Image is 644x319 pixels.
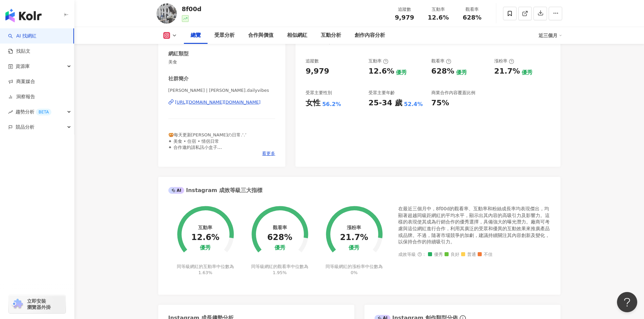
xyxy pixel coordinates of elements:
iframe: Help Scout Beacon - Open [617,292,637,312]
div: 合作與價值 [248,31,273,39]
div: 成效等級 ： [398,252,550,257]
span: 不佳 [478,252,493,257]
span: 🥨每天更新[PERSON_NAME]の日常.‘.’ ✦ 美食 • 住宿 • 情侶日常 ✦ 合作邀約請私訊小盒子 📧 [EMAIL_ADDRESS][DOMAIN_NAME] [168,132,252,156]
div: 12.6% [368,66,394,77]
div: 相似網紅 [287,31,307,39]
div: 女性 [306,98,320,108]
div: [URL][DOMAIN_NAME][DOMAIN_NAME] [175,99,261,105]
div: 互動率 [426,6,451,13]
div: 優秀 [522,69,532,76]
div: 總覽 [191,31,201,39]
div: 同等級網紅的互動率中位數為 [176,264,235,276]
span: 資源庫 [16,59,30,74]
div: 75% [431,98,449,108]
div: 在最近三個月中，8f00d的觀看率、互動率和粉絲成長率均表現傑出，均顯著超越同級距網紅的平均水平，顯示出其內容的高吸引力及影響力。這樣的表現使其成為行銷合作的優秀選擇，具備強大的曝光潛力。廠商可... [398,206,550,245]
div: 漲粉率 [347,225,361,230]
a: 商案媒合 [8,78,35,85]
span: 優秀 [428,252,443,257]
div: 互動率 [368,58,388,64]
div: 商業合作內容覆蓋比例 [431,90,475,96]
span: 趨勢分析 [16,104,51,119]
div: 網紅類型 [168,50,189,57]
div: 9,979 [306,66,329,77]
div: 互動率 [198,225,212,230]
div: Instagram 成效等級三大指標 [168,187,262,194]
div: 近三個月 [539,30,562,41]
div: 優秀 [200,245,211,251]
a: chrome extension立即安裝 瀏覽器外掛 [9,295,66,313]
div: 同等級網紅的漲粉率中位數為 [325,264,384,276]
div: 受眾主要年齡 [368,90,395,96]
div: 8f00d [182,5,201,13]
div: 52.4% [404,101,423,108]
span: rise [8,110,13,114]
span: 看更多 [262,151,275,157]
div: 同等級網紅的觀看率中位數為 [250,264,309,276]
div: 21.7% [340,233,368,242]
span: 良好 [445,252,459,257]
span: 9,979 [395,14,414,21]
div: 創作內容分析 [355,31,385,39]
div: 優秀 [349,245,359,251]
span: 美食 [168,59,276,65]
span: [PERSON_NAME] | [PERSON_NAME].dailyvibes [168,87,276,94]
span: 立即安裝 瀏覽器外掛 [27,298,51,310]
div: 追蹤數 [392,6,418,13]
img: KOL Avatar [157,3,177,24]
span: 0% [351,270,358,275]
div: 漲粉率 [494,58,514,64]
div: 21.7% [494,66,520,77]
span: 628% [463,14,482,21]
span: 普通 [461,252,476,257]
div: 受眾分析 [214,31,235,39]
div: 56.2% [322,101,341,108]
div: 優秀 [456,69,467,76]
a: searchAI 找網紅 [8,33,37,39]
div: AI [168,187,185,194]
div: BETA [36,109,51,115]
div: 社群簡介 [168,75,189,82]
img: logo [5,9,42,22]
div: 12.6% [191,233,219,242]
div: 優秀 [275,245,285,251]
a: 找貼文 [8,48,30,55]
div: 觀看率 [459,6,485,13]
div: 628% [267,233,292,242]
span: 1.63% [198,270,212,275]
span: 12.6% [428,14,449,21]
img: chrome extension [11,299,24,310]
div: 25-34 歲 [368,98,402,108]
span: 競品分析 [16,119,34,135]
div: 追蹤數 [306,58,319,64]
div: 628% [431,66,454,77]
div: 觀看率 [431,58,451,64]
div: 互動分析 [321,31,341,39]
div: 受眾主要性別 [306,90,332,96]
a: [URL][DOMAIN_NAME][DOMAIN_NAME] [168,99,276,105]
div: 優秀 [396,69,407,76]
div: 觀看率 [273,225,287,230]
span: 1.95% [273,270,287,275]
a: 洞察報告 [8,94,35,100]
